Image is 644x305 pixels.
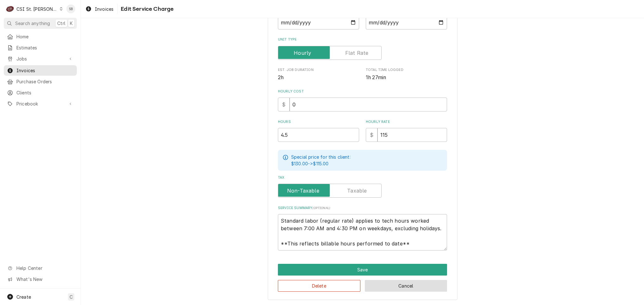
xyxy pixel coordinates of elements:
div: Start Date [278,7,359,29]
div: Hourly Cost [278,89,447,111]
p: Special price for this client: [291,154,351,160]
div: Total Time Logged [366,67,447,81]
label: Unit Type [278,37,447,42]
div: $ [366,128,377,142]
div: [object Object] [366,119,447,142]
div: Service Summary [278,206,447,251]
a: Invoices [4,65,77,76]
textarea: Standard labor (regular rate) applies to tech hours worked between 7:00 AM and 4:30 PM on weekday... [278,214,447,251]
span: 2h [278,74,284,80]
a: Home [4,31,77,42]
div: Button Group Row [278,264,447,276]
div: CSI St. [PERSON_NAME] [16,6,58,12]
label: Hours [278,119,359,124]
span: Search anything [15,20,50,27]
a: Go to Pricebook [4,98,77,109]
span: Estimates [16,44,74,51]
span: Help Center [16,265,73,271]
a: Clients [4,87,77,98]
span: ( optional ) [312,206,330,210]
button: Delete [278,280,360,292]
div: C [6,4,15,13]
span: Create [16,294,31,300]
div: Shayla Bell's Avatar [66,4,75,13]
label: Service Summary [278,206,447,211]
a: Go to Help Center [4,263,77,273]
div: Button Group [278,264,447,292]
span: Edit Service Charge [119,5,174,13]
span: Est. Job Duration [278,74,359,81]
span: Pricebook [16,100,64,107]
button: Search anythingCtrlK [4,18,77,29]
label: Hourly Rate [366,119,447,124]
span: Clients [16,89,74,96]
label: Hourly Cost [278,89,447,94]
div: End Date [366,7,447,29]
div: [object Object] [278,119,359,142]
button: Cancel [365,280,447,292]
button: Save [278,264,447,276]
div: Button Group Row [278,276,447,292]
div: $ [278,98,290,111]
span: Invoices [16,67,74,74]
div: Unit Type [278,37,447,60]
span: $130.00 -> $115.00 [291,161,329,166]
a: Go to What's New [4,274,77,284]
span: Total Time Logged [366,74,447,81]
span: Ctrl [57,20,65,27]
span: K [70,20,73,27]
span: Jobs [16,55,64,62]
span: C [70,294,73,300]
a: Invoices [83,4,116,14]
a: Purchase Orders [4,76,77,87]
div: SB [66,4,75,13]
a: Go to Jobs [4,54,77,64]
div: CSI St. Louis's Avatar [6,4,15,13]
input: yyyy-mm-dd [278,16,359,29]
div: Est. Job Duration [278,67,359,81]
span: Invoices [95,6,113,12]
span: What's New [16,276,73,283]
span: Purchase Orders [16,78,74,85]
label: Tax [278,175,447,180]
input: yyyy-mm-dd [366,16,447,29]
div: Tax [278,175,447,198]
span: Est. Job Duration [278,67,359,73]
a: Estimates [4,42,77,53]
span: 1h 27min [366,74,386,80]
span: Total Time Logged [366,67,447,73]
span: Home [16,33,74,40]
